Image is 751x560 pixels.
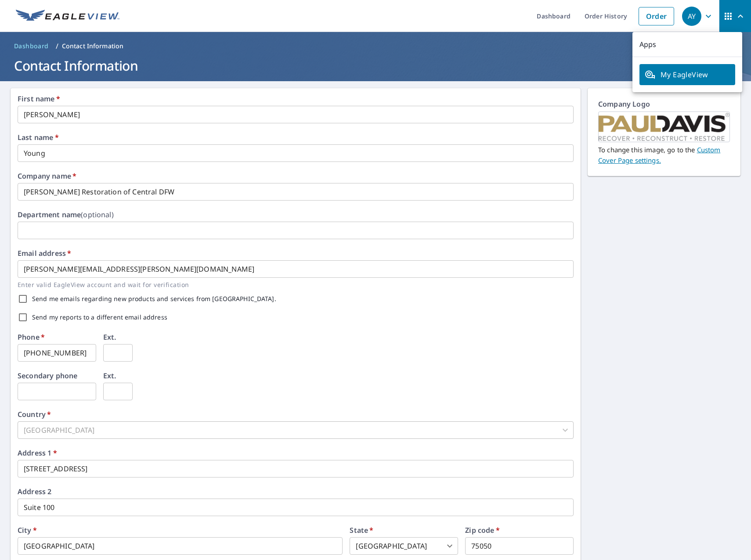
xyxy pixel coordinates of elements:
label: Department name [18,211,114,218]
label: Ext. [103,372,116,379]
div: [GEOGRAPHIC_DATA] [350,537,458,555]
label: Phone [18,334,45,341]
li: / [56,41,58,51]
label: Zip code [465,527,500,534]
label: Send my reports to a different email address [32,314,167,320]
h1: Contact Information [11,57,740,75]
label: City [18,527,37,534]
a: My EagleView [639,64,735,85]
label: Secondary phone [18,372,77,379]
nav: breadcrumb [11,39,740,53]
label: Last name [18,134,59,141]
p: Apps [632,32,742,57]
label: Address 2 [18,488,51,495]
a: Dashboard [11,39,52,53]
img: EV Logo [16,10,119,23]
div: AY [682,7,701,26]
label: Send me emails regarding new products and services from [GEOGRAPHIC_DATA]. [32,296,276,302]
label: Company name [18,172,76,179]
p: Enter valid EagleView account and wait for verification [18,280,567,290]
label: Country [18,411,51,418]
label: Ext. [103,334,116,341]
span: Dashboard [14,42,49,50]
p: To change this image, go to the [598,142,730,165]
p: Company Logo [598,99,730,111]
b: (optional) [81,210,114,219]
a: Order [639,7,674,25]
label: Address 1 [18,449,57,456]
label: Email address [18,250,71,257]
p: Contact Information [62,42,124,50]
label: State [350,527,373,534]
div: [GEOGRAPHIC_DATA] [18,421,574,439]
span: My EagleView [645,69,730,80]
label: First name [18,95,60,102]
img: PD_Logo_300dpi_RGB.png [599,113,729,141]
